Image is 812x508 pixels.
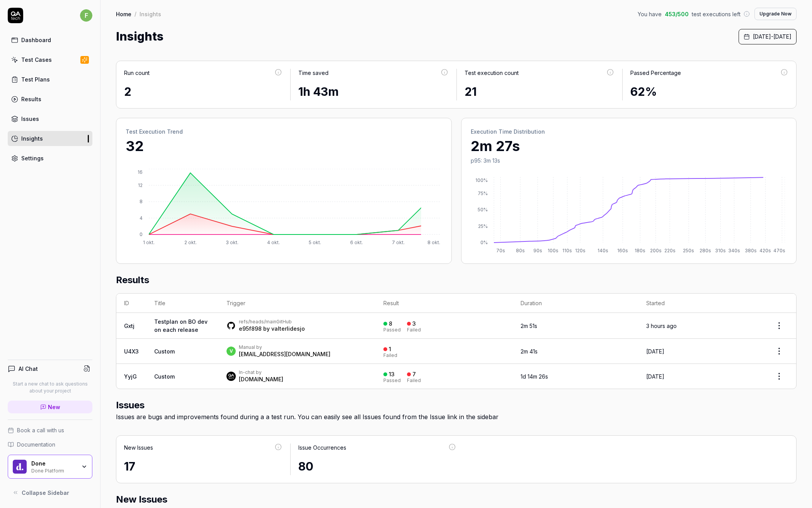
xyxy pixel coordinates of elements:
tspan: 470s [773,248,785,253]
button: Collapse Sidebar [8,485,92,500]
tspan: 16 [138,169,143,175]
div: Run count [124,69,150,77]
a: New [8,401,92,413]
span: [DATE] - [DATE] [753,32,792,41]
div: Insights [140,10,161,18]
div: In-chat by [239,369,283,375]
span: Book a call with us [17,426,64,434]
div: Issues [21,115,39,123]
th: Title [146,294,219,313]
tspan: 4 okt. [267,240,280,245]
div: Passed [383,378,401,383]
time: [DATE] [646,348,664,355]
h2: Execution Time Distribution [471,127,787,136]
a: valterlidesjo [271,325,305,332]
tspan: 2 okt. [184,240,197,245]
a: e95f898 [239,325,262,332]
tspan: 8 okt. [427,240,440,245]
button: [DATE]-[DATE] [739,29,797,44]
div: Failed [407,328,421,332]
div: Insights [21,134,43,143]
tspan: 140s [598,248,608,253]
time: 1d 14m 26s [521,373,548,380]
div: 80 [298,458,456,475]
div: Time saved [298,69,329,77]
tspan: 200s [650,248,661,253]
time: 2m 41s [521,348,538,355]
tspan: 120s [575,248,585,253]
div: Issue Occurrences [298,443,346,452]
time: 2m 51s [521,323,537,329]
div: 3 [412,320,416,327]
p: 2m 27s [471,136,787,156]
div: Done [31,460,76,467]
div: Test Plans [21,75,50,83]
a: U4X3 [124,348,139,355]
tspan: 12 [138,182,143,188]
a: YyjG [124,373,137,380]
p: Start a new chat to ask questions about your project [8,381,92,394]
tspan: 6 okt. [350,240,363,245]
tspan: 90s [533,248,542,253]
div: Issues are bugs and improvements found during a a test run. You can easily see all Issues found f... [116,412,797,421]
div: Results [21,95,41,103]
span: New [48,403,60,411]
span: 453 / 500 [665,10,689,18]
a: Book a call with us [8,426,92,434]
div: Dashboard [21,36,51,44]
div: 2 [124,83,283,100]
tspan: 220s [664,248,675,253]
tspan: 80s [516,248,524,253]
h2: Test Execution Trend [126,127,442,136]
button: Done LogoDoneDone Platform [8,455,92,479]
tspan: 5 okt. [309,240,321,245]
a: refs/heads/main [239,319,276,325]
div: [DOMAIN_NAME] [239,375,283,383]
tspan: 280s [700,248,711,253]
span: Documentation [17,440,55,449]
div: 7 [412,371,416,378]
th: Started [638,294,762,313]
button: f [80,8,92,23]
div: Failed [383,353,397,358]
tspan: 0 [140,231,143,237]
span: Custom [154,373,175,380]
a: Testplan on BO dev on each release [154,318,208,333]
div: [EMAIL_ADDRESS][DOMAIN_NAME] [239,350,330,358]
div: Done Platform [31,467,76,473]
div: GitHub [239,319,305,325]
a: Settings [8,151,92,166]
div: Passed Percentage [630,69,681,77]
h4: AI Chat [19,365,38,373]
p: p95: 3m 13s [471,156,787,165]
div: 21 [465,83,615,100]
tspan: 3 okt. [226,240,238,245]
tspan: 310s [715,248,726,253]
a: Test Plans [8,72,92,87]
div: 1 [389,346,391,353]
div: Test Cases [21,56,52,64]
tspan: 420s [759,248,771,253]
div: Passed [383,328,401,332]
tspan: 0% [480,240,488,245]
tspan: 110s [562,248,572,253]
a: Gxtj [124,323,134,329]
div: Settings [21,154,44,162]
tspan: 1 okt. [143,240,155,245]
h1: Insights [116,28,163,45]
tspan: 70s [496,248,505,253]
div: 1h 43m [298,83,449,100]
span: You have [638,10,662,18]
span: test executions left [692,10,741,18]
div: 62% [630,83,788,100]
a: Insights [8,131,92,146]
tspan: 8 [140,199,143,204]
div: New Issues [124,443,153,452]
tspan: 160s [617,248,628,253]
tspan: 25% [478,223,488,229]
th: ID [116,294,146,313]
tspan: 250s [683,248,694,253]
tspan: 340s [728,248,740,253]
a: Documentation [8,440,92,449]
tspan: 380s [744,248,756,253]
